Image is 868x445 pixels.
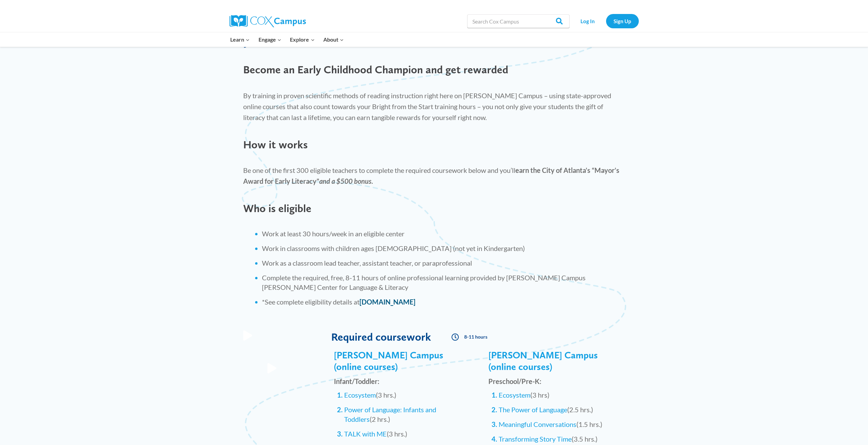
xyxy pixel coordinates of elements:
[243,90,625,123] p: By training in proven scientific methods of reading instruction right here on [PERSON_NAME] Campu...
[344,405,455,424] li: (2 hrs.)
[499,435,572,443] a: Transforming Story Time
[488,349,598,372] span: [PERSON_NAME] Campus (online courses)
[499,434,621,444] li: (3.5 hrs.)
[243,165,625,187] p: Be one of the first 300 eligible teachers to complete the required coursework below and you’ll
[334,349,443,372] span: [PERSON_NAME] Campus (online courses)
[499,390,621,400] li: (3 hrs)
[334,377,379,385] span: Infant/Toddler:
[331,330,431,343] span: Required coursework
[243,63,508,76] span: Become an Early Childhood Champion and get rewarded
[243,138,308,151] span: How it works
[359,298,415,306] a: [DOMAIN_NAME]
[573,14,603,28] a: Log In
[243,202,311,215] span: Who is eligible
[344,390,455,400] li: (3 hrs.)
[262,273,625,292] li: Complete the required, free, 8-11 hours of online professional learning provided by [PERSON_NAME]...
[499,391,530,399] a: Ecosystem
[344,391,376,399] a: Ecosystem
[254,32,286,47] button: Child menu of Engage
[230,15,306,27] img: Cox Campus
[344,429,455,439] li: (3 hrs.)
[286,32,319,47] button: Child menu of Explore
[499,405,621,414] li: (2.5 hrs.)
[344,405,436,423] a: Power of Language: Infants and Toddlers
[262,297,625,307] li: *See complete eligibility details at
[262,258,625,268] li: Work as a classroom lead teacher, assistant teacher, or paraprofessional
[488,377,541,385] b: Preschool/Pre-K:
[243,12,609,48] span: There is a more effective way to teach children to read – proven methods based in brain science.
[262,243,625,253] li: Work in classrooms with children ages [DEMOGRAPHIC_DATA] (not yet in Kindergarten)
[344,430,387,438] a: TALK with ME
[499,420,576,428] a: Meaningful Conversations
[573,14,639,28] nav: Secondary Navigation
[464,335,487,339] span: 8-11 hours
[606,14,639,28] a: Sign Up
[319,177,371,185] em: and a $500 bonus
[499,419,621,429] li: (1.5 hrs.)
[226,32,254,47] button: Child menu of Learn
[262,229,625,238] li: Work at least 30 hours/week in an eligible center
[226,32,348,47] nav: Primary Navigation
[319,32,348,47] button: Child menu of About
[499,405,567,414] a: The Power of Language
[467,14,570,28] input: Search Cox Campus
